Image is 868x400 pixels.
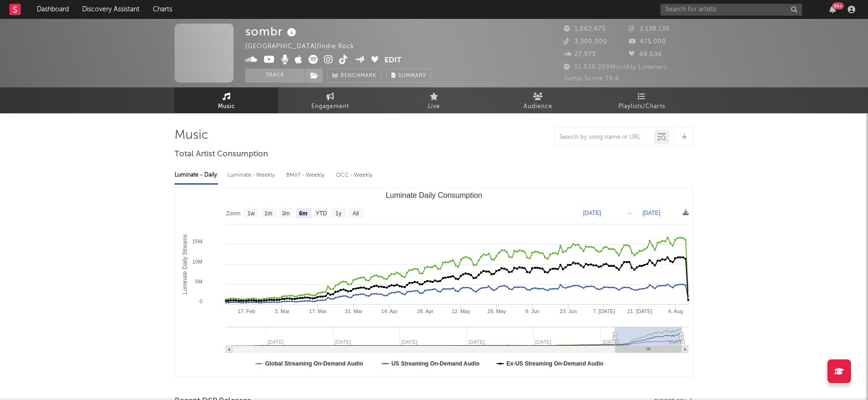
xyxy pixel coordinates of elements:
[381,308,398,314] text: 14. Apr
[564,64,668,70] span: 51,838,299 Monthly Listeners
[316,210,327,217] text: YTD
[507,360,604,367] text: Ex-US Streaming On-Demand Audio
[265,210,273,217] text: 1m
[336,167,374,183] div: OCC - Weekly
[175,149,268,160] span: Total Artist Consumption
[829,6,836,13] button: 99+
[526,308,540,314] text: 9. Jun
[195,279,202,284] text: 5M
[832,2,844,9] div: 99 +
[590,87,693,113] a: Playlists/Charts
[275,308,290,314] text: 3. Mar
[286,167,326,183] div: BMAT - Weekly
[175,87,278,113] a: Music
[386,68,431,83] button: Summary
[341,70,376,82] span: Benchmark
[629,51,662,58] span: 48,606
[345,308,363,314] text: 31. Mar
[175,167,218,183] div: Luminate - Daily
[245,68,304,83] button: Track
[559,308,576,314] text: 23. Jun
[278,87,382,113] a: Engagement
[352,210,359,217] text: All
[200,298,202,304] text: 0
[487,308,506,314] text: 26. May
[626,210,632,216] text: →
[593,308,615,314] text: 7. [DATE]
[245,24,299,39] div: sombr
[238,308,255,314] text: 17. Feb
[417,308,434,314] text: 28. Apr
[392,360,480,367] text: US Streaming On-Demand Audio
[327,68,382,83] a: Benchmark
[282,210,290,217] text: 3m
[384,55,401,67] button: Edit
[192,238,202,244] text: 15M
[555,134,654,141] input: Search by song name or URL
[386,191,483,199] text: Luminate Daily Consumption
[428,101,440,112] span: Live
[309,308,327,314] text: 17. Mar
[382,87,486,113] a: Live
[245,41,365,52] div: [GEOGRAPHIC_DATA] | Indie Rock
[629,39,666,45] span: 475,000
[248,210,255,217] text: 1w
[175,187,693,376] svg: Luminate Daily Consumption
[335,210,342,217] text: 1y
[227,167,277,183] div: Luminate - Weekly
[583,210,601,216] text: [DATE]
[452,308,471,314] text: 12. May
[265,360,363,367] text: Global Streaming On-Demand Audio
[564,76,619,82] span: Jump Score: 78.6
[299,210,307,217] text: 6m
[627,308,652,314] text: 21. [DATE]
[311,101,349,112] span: Engagement
[226,210,241,217] text: Zoom
[618,101,665,112] span: Playlists/Charts
[564,39,607,45] span: 3,300,000
[629,26,670,32] span: 2,138,130
[669,339,685,345] text: [DATE]
[660,4,802,16] input: Search for artists
[486,87,590,113] a: Audience
[192,259,202,264] text: 10M
[398,73,426,78] span: Summary
[564,51,596,58] span: 27,973
[643,210,660,216] text: [DATE]
[564,26,606,32] span: 1,862,475
[524,101,552,112] span: Audience
[668,308,683,314] text: 4. Aug
[218,101,235,112] span: Music
[182,234,188,294] text: Luminate Daily Streams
